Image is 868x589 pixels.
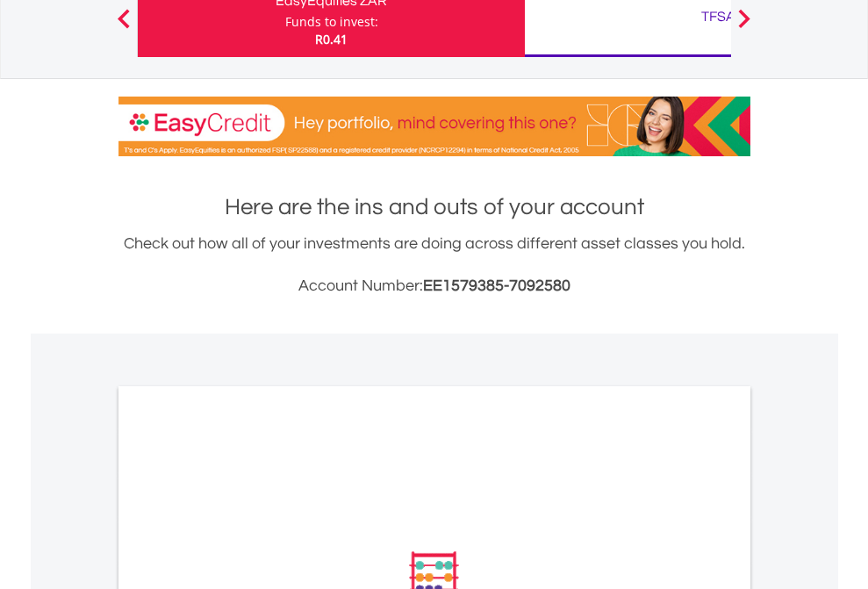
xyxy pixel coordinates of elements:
img: EasyCredit Promotion Banner [118,97,750,156]
div: Check out how all of your investments are doing across different asset classes you hold. [118,232,750,298]
h1: Here are the ins and outs of your account [118,191,750,223]
span: EE1579385-7092580 [423,277,570,294]
span: R0.41 [315,31,348,47]
h3: Account Number: [118,274,750,298]
button: Previous [106,18,141,35]
div: Funds to invest: [285,13,378,31]
button: Next [727,18,762,35]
